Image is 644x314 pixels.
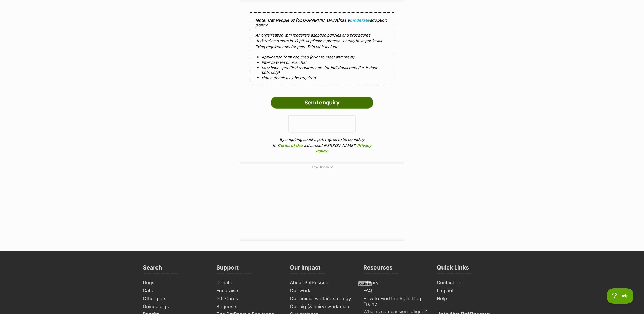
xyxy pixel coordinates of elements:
a: Library [361,279,430,287]
iframe: Help Scout Beacon - Open [607,288,634,304]
li: Home check may be required [262,76,382,80]
a: Terms of Use [278,143,302,148]
p: By enquiring about a pet, I agree to be bound by the and accept [PERSON_NAME]'s [271,137,373,154]
h3: Support [216,264,239,274]
a: Dogs [141,279,209,287]
a: Donate [214,279,283,287]
a: Cats [141,287,209,295]
h3: Search [143,264,162,274]
li: May have specified requirements for individual pets (i.e. indoor pets only) [262,66,382,75]
h3: Quick Links [437,264,469,274]
iframe: Advertisement [197,171,447,236]
div: Advertisement [240,162,404,241]
a: Contact Us [435,279,503,287]
a: About PetRescue [288,279,356,287]
iframe: Advertisement [197,288,447,311]
a: Privacy Policy. [316,143,371,154]
a: Other pets [141,295,209,303]
a: Help [435,295,503,303]
li: Interview via phone chat [262,60,382,65]
a: moderate [350,17,370,23]
iframe: reCAPTCHA [289,116,355,132]
div: has a adoption policy [250,12,394,86]
li: Application form required (prior to meet and greet) [262,55,382,59]
span: Close [358,281,372,286]
strong: Note: Cat People of [GEOGRAPHIC_DATA] [255,17,339,23]
p: An organisation with moderate adoption policies and procedures undertakes a more in-depth applica... [255,32,389,50]
input: Send enquiry [271,97,373,109]
h3: Our Impact [290,264,320,274]
a: Log out [435,287,503,295]
h3: Resources [363,264,392,274]
a: Guinea pigs [141,303,209,311]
